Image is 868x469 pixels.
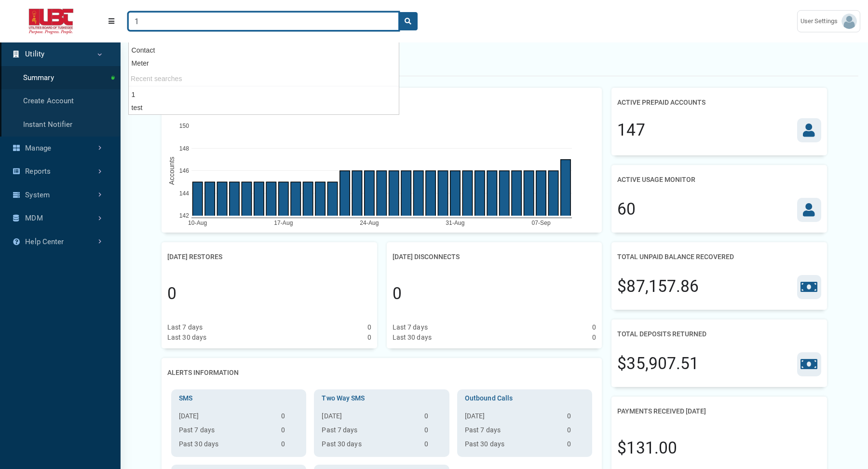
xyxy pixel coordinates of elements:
div: 0 [167,282,176,306]
h2: Alerts Information [167,364,239,382]
div: 0 [367,322,371,332]
div: 0 [393,282,402,306]
div: Last 7 days [393,322,428,332]
div: Meter [129,57,399,70]
td: 0 [420,411,446,425]
a: User Settings [797,10,860,32]
td: 0 [420,439,446,453]
button: Menu [102,13,121,30]
div: Last 30 days [167,332,206,343]
th: Past 30 days [318,439,420,453]
div: test [129,101,399,114]
td: 0 [277,411,302,425]
div: 0 [367,332,371,343]
span: User Settings [800,16,841,26]
td: 0 [277,425,302,439]
div: $87,157.86 [617,275,699,299]
div: 60 [617,197,636,221]
th: [DATE] [461,411,563,425]
th: [DATE] [318,411,420,425]
div: 147 [617,118,645,142]
td: 0 [563,411,588,425]
th: Past 7 days [461,425,563,439]
th: Past 30 days [461,439,563,453]
div: Contact [129,44,399,57]
h2: [DATE] Disconnects [393,248,460,266]
th: Past 30 days [175,439,277,453]
th: [DATE] [175,411,277,425]
button: search [398,12,418,30]
h2: Payments Received [DATE] [617,402,706,420]
th: Past 7 days [175,425,277,439]
div: Last 7 days [167,322,203,332]
h2: Total Unpaid Balance Recovered [617,248,734,266]
div: Last 30 days [393,332,432,343]
h3: SMS [175,393,302,403]
td: 0 [277,439,302,453]
td: 0 [420,425,446,439]
h2: [DATE] Restores [167,248,222,266]
h2: Total Deposits Returned [617,325,706,343]
td: 0 [563,425,588,439]
div: 0 [592,332,596,343]
div: $131.00 [617,436,677,460]
div: $35,907.51 [617,352,699,376]
h3: Outbound Calls [461,393,588,403]
img: ALTSK Logo [8,9,95,34]
th: Past 7 days [318,425,420,439]
h2: Active Prepaid Accounts [617,94,705,111]
h3: Two Way SMS [318,393,445,403]
td: 0 [563,439,588,453]
h2: Active Usage Monitor [617,171,695,189]
div: 0 [592,322,596,332]
input: Search [128,12,399,30]
div: 1 [129,88,399,101]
